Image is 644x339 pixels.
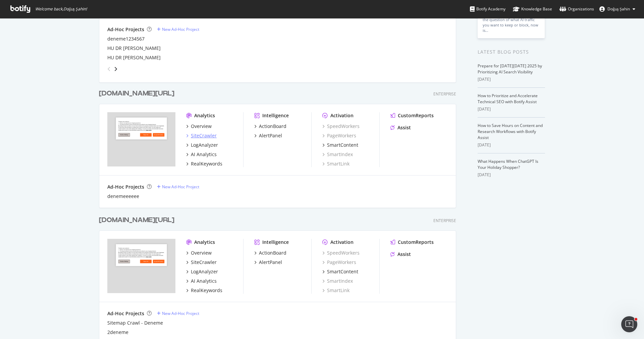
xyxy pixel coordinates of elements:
a: AI Analytics [186,278,217,284]
span: Doğuş Şahin [607,6,630,12]
div: If you haven’t yet grappled with the question of what AI traffic you want to keep or block, now is… [483,12,540,33]
a: New Ad-Hoc Project [157,311,199,316]
a: AlertPanel [254,259,282,266]
a: SmartContent [322,142,358,148]
a: [DOMAIN_NAME][URL] [99,89,177,98]
a: SmartLink [322,160,350,167]
a: ActionBoard [254,250,286,256]
a: Sitemap Crawl - Deneme [107,320,163,326]
a: LogAnalyzer [186,268,218,275]
div: Intelligence [262,239,289,246]
div: AlertPanel [259,132,282,139]
div: Ad-Hoc Projects [107,26,144,33]
div: [DOMAIN_NAME][URL] [99,215,174,225]
a: LogAnalyzer [186,142,218,148]
a: denemeeeeee [107,193,139,200]
div: AlertPanel [259,259,282,266]
div: RealKeywords [191,287,222,294]
div: Activation [330,112,354,119]
a: PageWorkers [322,259,356,266]
a: Prepare for [DATE][DATE] 2025 by Prioritizing AI Search Visibility [478,63,542,75]
div: Enterprise [433,91,456,97]
a: Overview [186,123,212,130]
a: CustomReports [390,239,434,246]
a: SmartLink [322,287,350,294]
div: SiteCrawler [191,132,217,139]
div: ActionBoard [259,123,286,130]
div: Ad-Hoc Projects [107,184,144,190]
a: AI Analytics [186,151,217,158]
div: Organizations [559,6,594,12]
a: 2deneme [107,329,128,336]
a: How to Save Hours on Content and Research Workflows with Botify Assist [478,123,543,140]
div: CustomReports [398,239,434,246]
div: Botify Academy [470,6,505,12]
div: [DATE] [478,106,545,112]
div: Analytics [194,112,215,119]
a: SiteCrawler [186,259,217,266]
div: Overview [191,250,212,256]
div: [DATE] [478,172,545,178]
div: Knowledge Base [513,6,552,12]
div: Latest Blog Posts [478,48,545,56]
a: HU DR [PERSON_NAME] [107,45,161,52]
a: Overview [186,250,212,256]
a: SpeedWorkers [322,123,360,130]
iframe: Intercom live chat [621,316,637,332]
a: SmartContent [322,268,358,275]
a: HU DR [PERSON_NAME] [107,54,161,61]
div: Intelligence [262,112,289,119]
a: Assist [390,124,411,131]
a: SmartIndex [322,151,353,158]
a: SmartIndex [322,278,353,284]
div: LogAnalyzer [191,142,218,148]
a: PageWorkers [322,132,356,139]
div: AI Analytics [191,278,217,284]
div: CustomReports [398,112,434,119]
div: [DATE] [478,142,545,148]
a: What Happens When ChatGPT Is Your Holiday Shopper? [478,158,538,170]
a: RealKeywords [186,160,222,167]
div: New Ad-Hoc Project [162,184,199,190]
img: trendyol.com/ro [107,112,175,166]
div: AI Analytics [191,151,217,158]
img: trendyol.com/ar [107,239,175,293]
a: New Ad-Hoc Project [157,26,199,32]
div: New Ad-Hoc Project [162,26,199,32]
a: ActionBoard [254,123,286,130]
a: RealKeywords [186,287,222,294]
a: SiteCrawler [186,132,217,139]
div: SmartContent [327,268,358,275]
a: Assist [390,251,411,258]
div: Ad-Hoc Projects [107,310,144,317]
a: SpeedWorkers [322,250,360,256]
a: [DOMAIN_NAME][URL] [99,215,177,225]
div: ActionBoard [259,250,286,256]
a: deneme1234567 [107,36,145,42]
a: New Ad-Hoc Project [157,184,199,190]
div: Assist [397,251,411,258]
div: RealKeywords [191,160,222,167]
div: angle-right [113,66,118,72]
span: Welcome back, Doğuş Şahin ! [35,6,87,12]
div: Analytics [194,239,215,246]
div: Assist [397,124,411,131]
div: Activation [330,239,354,246]
div: New Ad-Hoc Project [162,311,199,316]
button: Doğuş Şahin [594,4,641,14]
a: How to Prioritize and Accelerate Technical SEO with Botify Assist [478,93,538,105]
div: SmartContent [327,142,358,148]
